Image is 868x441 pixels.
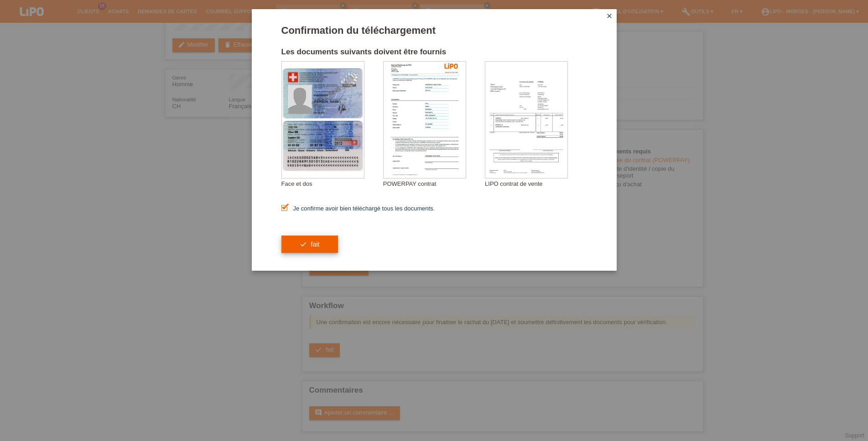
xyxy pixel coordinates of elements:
[606,12,613,20] i: close
[281,180,383,187] div: Face et dos
[485,180,587,187] div: LIPO contrat de vente
[383,180,485,187] div: POWERPAY contrat
[300,241,307,248] i: check
[281,25,587,36] h1: Confirmation du téléchargement
[281,205,435,212] label: Je confirme avoir bien téléchargé tous les documents.
[288,85,312,114] img: swiss_id_photo_male.png
[314,100,359,103] div: [PERSON_NAME]
[281,47,587,61] h2: Les documents suivants doivent être fournis
[311,241,319,248] span: fait
[281,236,338,253] button: check fait
[603,11,615,22] a: close
[282,62,364,178] img: upload_document_confirmation_type_id_swiss_empty.png
[444,63,458,69] img: 39073_print.png
[314,93,359,97] div: mankele
[384,62,466,178] img: upload_document_confirmation_type_contract_not_within_kkg_whitelabel.png
[485,62,567,178] img: upload_document_confirmation_type_receipt_generic.png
